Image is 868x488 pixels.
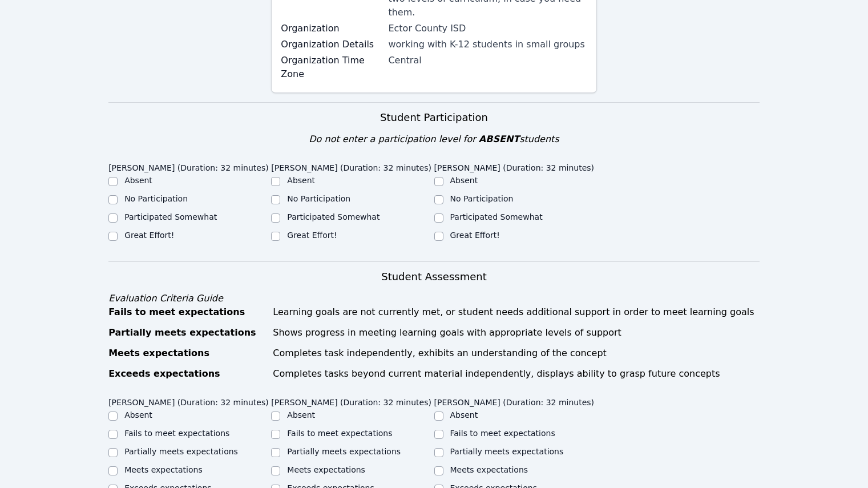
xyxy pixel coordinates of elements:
div: Partially meets expectations [108,326,266,340]
label: Great Effort! [450,231,500,240]
div: Exceeds expectations [108,367,266,381]
label: Absent [450,410,478,420]
legend: [PERSON_NAME] (Duration: 32 minutes) [271,392,431,409]
label: Fails to meet expectations [450,429,555,438]
label: Participated Somewhat [450,212,543,221]
label: Meets expectations [450,465,528,474]
div: Completes task independently, exhibits an understanding of the concept [273,346,760,360]
legend: [PERSON_NAME] (Duration: 32 minutes) [108,158,269,175]
span: ABSENT [479,134,519,144]
legend: [PERSON_NAME] (Duration: 32 minutes) [271,158,431,175]
label: Fails to meet expectations [124,429,229,438]
label: Absent [124,176,152,185]
div: Central [388,54,587,67]
div: Completes tasks beyond current material independently, displays ability to grasp future concepts [273,367,760,381]
label: Meets expectations [287,465,365,474]
div: Do not enter a participation level for students [108,132,760,146]
legend: [PERSON_NAME] (Duration: 32 minutes) [434,392,595,409]
label: No Participation [450,194,514,203]
h3: Student Participation [108,110,760,126]
label: Organization Details [281,38,381,51]
label: Organization Time Zone [281,54,381,81]
label: No Participation [124,194,188,203]
div: Meets expectations [108,346,266,360]
label: Absent [287,176,315,185]
div: Learning goals are not currently met, or student needs additional support in order to meet learni... [273,305,760,319]
div: Fails to meet expectations [108,305,266,319]
label: Absent [124,410,152,420]
label: Absent [450,176,478,185]
div: Ector County ISD [388,22,587,35]
label: No Participation [287,194,350,203]
h3: Student Assessment [108,269,760,285]
label: Meets expectations [124,465,203,474]
label: Partially meets expectations [124,447,238,456]
label: Great Effort! [124,231,174,240]
label: Absent [287,410,315,420]
label: Fails to meet expectations [287,429,392,438]
legend: [PERSON_NAME] (Duration: 32 minutes) [108,392,269,409]
label: Partially meets expectations [287,447,401,456]
div: working with K-12 students in small groups [388,38,587,51]
label: Great Effort! [287,231,337,240]
label: Partially meets expectations [450,447,564,456]
label: Participated Somewhat [287,212,380,221]
legend: [PERSON_NAME] (Duration: 32 minutes) [434,158,595,175]
label: Participated Somewhat [124,212,217,221]
div: Shows progress in meeting learning goals with appropriate levels of support [273,326,760,340]
label: Organization [281,22,381,35]
div: Evaluation Criteria Guide [108,292,760,305]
